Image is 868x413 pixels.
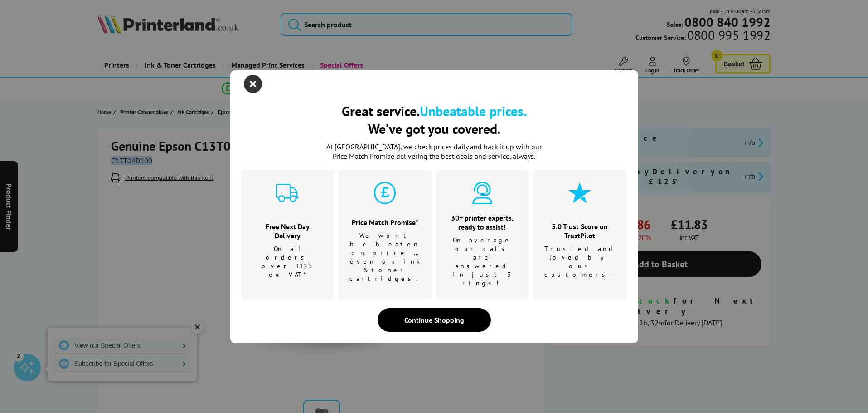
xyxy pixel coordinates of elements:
[349,231,420,283] p: We won't be beaten on price …even on ink & toner cartridges.
[447,236,517,288] p: On average our calls are answered in just 3 rings!
[544,245,616,279] p: Trusted and loved by our customers!
[242,102,627,138] h2: Great service. We've got you covered.
[447,213,517,231] h3: 30+ printer experts, ready to assist!
[246,77,260,91] button: close modal
[471,182,494,204] img: expert-cyan.svg
[544,222,616,240] h3: 5.0 Trust Score on TrustPilot
[276,182,299,204] img: delivery-cyan.svg
[253,245,323,279] p: On all orders over £125 ex VAT*
[420,102,527,120] b: Unbeatable prices.
[349,218,420,227] h3: Price Match Promise*
[253,222,323,240] h3: Free Next Day Delivery
[373,182,396,204] img: price-promise-cyan.svg
[568,182,591,204] img: star-cyan.svg
[378,308,491,332] div: Continue Shopping
[321,142,548,161] p: At [GEOGRAPHIC_DATA], we check prices daily and back it up with our Price Match Promise deliverin...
